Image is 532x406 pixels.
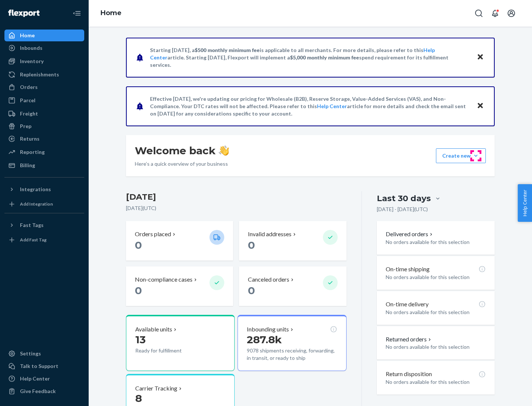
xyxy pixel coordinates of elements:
[135,333,146,346] span: 13
[248,284,255,297] span: 0
[4,360,84,372] a: Talk to Support
[386,230,434,238] button: Delivered orders
[20,58,44,65] div: Inventory
[4,81,84,93] a: Orders
[20,83,38,91] div: Orders
[4,42,84,54] a: Inbounds
[504,6,519,21] button: Open account menu
[290,54,359,61] span: $5,000 monthly minimum fee
[20,110,38,117] div: Freight
[8,10,40,17] img: Flexport logo
[436,148,486,163] button: Create new
[4,234,84,246] a: Add Fast Tag
[20,350,41,357] div: Settings
[4,146,84,158] a: Reporting
[4,120,84,132] a: Prep
[247,347,337,362] p: 9078 shipments receiving, forwarding, in transit, or ready to ship
[126,221,233,261] button: Orders placed 0
[20,44,42,52] div: Inbounds
[135,392,142,405] span: 8
[20,135,40,142] div: Returns
[247,333,282,346] span: 287.8k
[4,94,84,106] a: Parcel
[150,47,470,69] p: Starting [DATE], a is applicable to all merchants. For more details, please refer to this article...
[386,343,486,351] p: No orders available for this selection
[475,101,485,111] button: Close
[20,388,56,395] div: Give Feedback
[100,9,122,17] a: Home
[20,237,47,243] div: Add Fast Tag
[386,309,486,316] p: No orders available for this selection
[135,275,192,284] p: Non-compliance cases
[377,206,428,213] p: [DATE] - [DATE] ( UTC )
[135,347,204,354] p: Ready for fulfillment
[386,300,429,309] p: On-time delivery
[150,95,470,117] p: Effective [DATE], we're updating our pricing for Wholesale (B2B), Reserve Storage, Value-Added Se...
[386,370,432,378] p: Return disposition
[20,375,50,382] div: Help Center
[135,239,142,251] span: 0
[135,144,229,157] h1: Welcome back
[219,145,229,156] img: hand-wave emoji
[20,201,53,207] div: Add Integration
[248,275,289,284] p: Canceled orders
[20,32,35,39] div: Home
[126,315,235,371] button: Available units13Ready for fulfillment
[20,362,58,370] div: Talk to Support
[135,284,142,297] span: 0
[377,193,431,204] div: Last 30 days
[386,238,486,246] p: No orders available for this selection
[247,325,289,334] p: Inbounding units
[126,204,347,212] p: [DATE] ( UTC )
[135,230,171,238] p: Orders placed
[20,162,35,169] div: Billing
[135,325,172,334] p: Available units
[4,108,84,120] a: Freight
[4,373,84,385] a: Help Center
[4,219,84,231] button: Fast Tags
[386,378,486,386] p: No orders available for this selection
[95,3,127,24] ol: breadcrumbs
[238,315,346,371] button: Inbounding units287.8k9078 shipments receiving, forwarding, in transit, or ready to ship
[248,230,291,238] p: Invalid addresses
[135,384,177,393] p: Carrier Tracking
[4,183,84,195] button: Integrations
[239,221,346,261] button: Invalid addresses 0
[126,266,233,306] button: Non-compliance cases 0
[386,335,433,344] button: Returned orders
[4,385,84,397] button: Give Feedback
[386,273,486,281] p: No orders available for this selection
[4,55,84,67] a: Inventory
[4,348,84,359] a: Settings
[20,71,59,78] div: Replenishments
[4,159,84,171] a: Billing
[126,191,347,203] h3: [DATE]
[20,221,44,229] div: Fast Tags
[20,123,31,130] div: Prep
[488,6,502,21] button: Open notifications
[475,52,485,63] button: Close
[4,69,84,80] a: Replenishments
[239,266,346,306] button: Canceled orders 0
[4,30,84,41] a: Home
[20,186,51,193] div: Integrations
[471,6,486,21] button: Open Search Box
[386,265,430,273] p: On-time shipping
[4,198,84,210] a: Add Integration
[248,239,255,251] span: 0
[135,160,229,168] p: Here’s a quick overview of your business
[69,6,84,21] button: Close Navigation
[317,103,347,109] a: Help Center
[20,148,45,156] div: Reporting
[20,97,35,104] div: Parcel
[195,47,260,53] span: $500 monthly minimum fee
[518,184,532,222] button: Help Center
[4,133,84,145] a: Returns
